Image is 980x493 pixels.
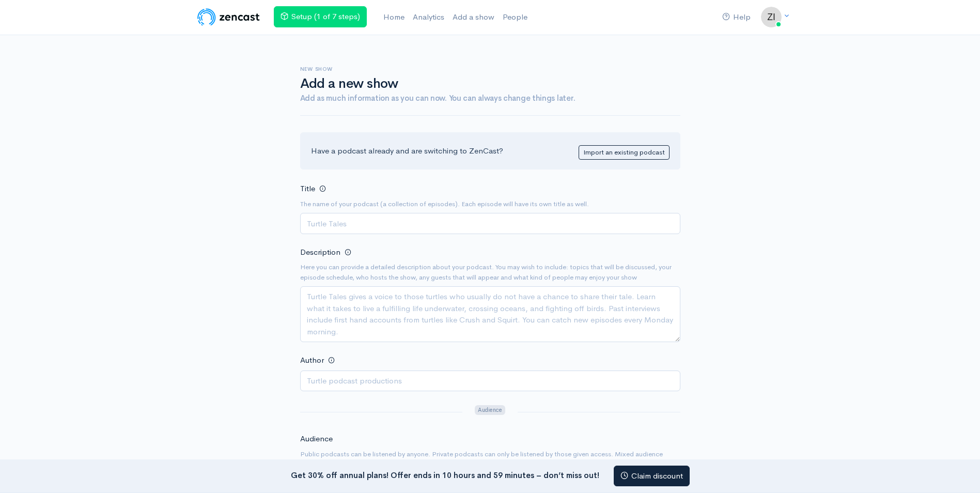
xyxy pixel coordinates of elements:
[300,76,680,91] h1: Add a new show
[448,6,499,28] a: Add a show
[300,66,680,72] h6: New show
[300,183,315,195] label: Title
[499,6,532,28] a: People
[300,246,340,258] label: Description
[274,6,367,27] a: Setup (1 of 7 steps)
[579,145,670,160] a: Import an existing podcast
[718,6,755,28] a: Help
[300,199,680,209] small: The name of your podcast (a collection of episodes). Each episode will have its own title as well.
[300,132,680,170] div: Have a podcast already and are switching to ZenCast?
[300,433,333,445] label: Audience
[300,449,680,469] small: Public podcasts can be listened by anyone. Private podcasts can only be listened by those given a...
[291,470,599,480] strong: Get 30% off annual plans! Offer ends in 10 hours and 59 minutes – don’t miss out!
[196,7,261,27] img: ZenCast Logo
[300,213,680,234] input: Turtle Tales
[300,262,680,282] small: Here you can provide a detailed description about your podcast. You may wish to include: topics t...
[409,6,448,28] a: Analytics
[300,371,680,392] input: Turtle podcast productions
[614,466,690,487] a: Claim discount
[475,405,505,415] span: Audience
[300,94,680,103] h4: Add as much information as you can now. You can always change things later.
[300,355,324,366] label: Author
[761,7,782,27] img: ...
[379,6,409,28] a: Home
